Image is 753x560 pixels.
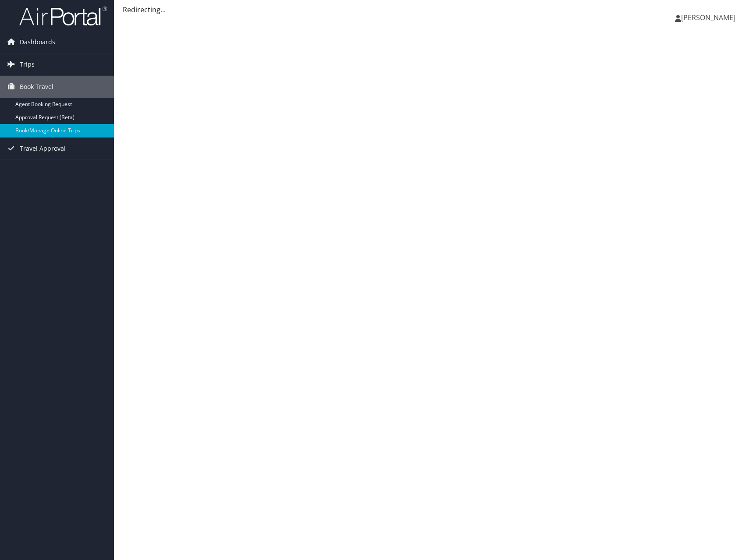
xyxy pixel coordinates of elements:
span: Trips [20,53,35,75]
img: airportal-logo.png [19,6,107,26]
a: [PERSON_NAME] [675,4,744,31]
span: Book Travel [20,76,53,98]
span: Travel Approval [20,138,66,159]
span: [PERSON_NAME] [681,13,735,22]
div: Redirecting... [123,4,744,15]
span: Dashboards [20,31,55,53]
